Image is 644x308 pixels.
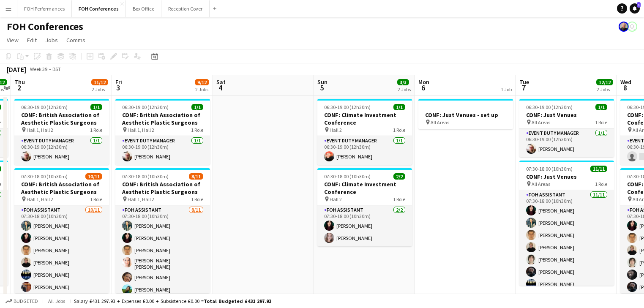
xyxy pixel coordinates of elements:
[619,22,629,32] app-user-avatar: PERM Chris Nye
[24,35,40,46] a: Edit
[74,298,271,304] div: Salary £431 297.93 + Expenses £0.00 + Subsistence £0.00 =
[126,0,161,17] button: Box Office
[14,298,38,304] span: Budgeted
[52,66,61,72] div: BST
[7,20,83,33] h1: FOH Conferences
[72,0,126,17] button: FOH Conferences
[17,0,72,17] button: FOH Performances
[3,35,22,46] a: View
[7,36,19,44] span: View
[28,66,49,72] span: Week 39
[161,0,210,17] button: Reception Cover
[66,36,85,44] span: Comms
[63,35,89,46] a: Comms
[630,3,640,14] a: 1
[4,297,39,306] button: Budgeted
[45,36,58,44] span: Jobs
[637,2,641,8] span: 1
[627,22,637,32] app-user-avatar: Liveforce Admin
[204,298,271,304] span: Total Budgeted £431 297.93
[46,298,67,304] span: All jobs
[7,65,26,74] div: [DATE]
[42,35,61,46] a: Jobs
[27,36,37,44] span: Edit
